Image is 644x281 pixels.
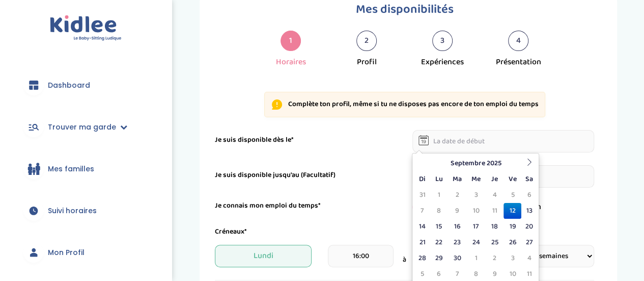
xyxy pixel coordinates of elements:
span: Mon Profil [48,247,85,258]
span: Lundi [215,245,312,267]
td: 29 [430,250,447,266]
td: 5 [503,187,521,203]
td: 4 [486,187,503,203]
label: Je suis disponible dès le* [215,135,294,145]
td: 1 [467,250,486,266]
td: 27 [521,235,537,250]
td: 10 [467,203,486,219]
input: heure de debut [328,245,394,267]
td: 24 [467,235,486,250]
td: 19 [503,219,521,235]
span: à [403,254,406,265]
span: Trouver ma garde [48,122,116,133]
div: Horaires [276,56,306,68]
td: 9 [448,203,467,219]
td: 3 [467,187,486,203]
th: Sa [521,171,537,187]
img: logo.svg [50,15,122,41]
td: 23 [448,235,467,250]
div: 4 [508,31,528,51]
th: Ma [448,171,467,187]
div: 2 [356,31,377,51]
td: 12 [503,203,521,219]
td: 26 [503,235,521,250]
td: 4 [521,250,537,266]
td: 16 [448,219,467,235]
input: La date de début [412,130,595,152]
div: 3 [432,31,453,51]
td: 2 [448,187,467,203]
div: Non [503,201,602,213]
span: Dashboard [48,80,90,91]
td: 14 [414,219,430,235]
div: Oui [405,201,503,213]
label: Je connais mon emploi du temps* [215,200,321,211]
td: 25 [486,235,503,250]
td: 2 [486,250,503,266]
td: 7 [414,203,430,219]
p: Complète ton profil, même si tu ne disposes pas encore de ton emploi du temps [288,99,539,110]
div: Expériences [421,56,464,68]
span: Suivi horaires [48,206,97,216]
span: Mes familles [48,164,94,174]
div: 1 [281,31,301,51]
td: 11 [486,203,503,219]
td: 20 [521,219,537,235]
th: Je [486,171,503,187]
label: Je suis disponible jusqu'au (Facultatif) [215,170,335,181]
div: Présentation [496,56,541,68]
td: 8 [430,203,447,219]
td: 17 [467,219,486,235]
td: 21 [414,235,430,250]
td: 22 [430,235,447,250]
td: 6 [521,187,537,203]
th: Di [414,171,430,187]
td: 15 [430,219,447,235]
th: Septembre 2025 [430,156,521,171]
td: 1 [430,187,447,203]
a: Suivi horaires [15,192,156,229]
label: Créneaux* [215,226,247,237]
a: Mon Profil [15,234,156,271]
td: 3 [503,250,521,266]
td: 13 [521,203,537,219]
a: Mes familles [15,150,156,187]
td: 31 [414,187,430,203]
th: Ve [503,171,521,187]
td: 30 [448,250,467,266]
th: Lu [430,171,447,187]
a: Dashboard [15,67,156,104]
td: 28 [414,250,430,266]
td: 18 [486,219,503,235]
div: Profil [357,56,377,68]
a: Trouver ma garde [15,109,156,145]
th: Me [467,171,486,187]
